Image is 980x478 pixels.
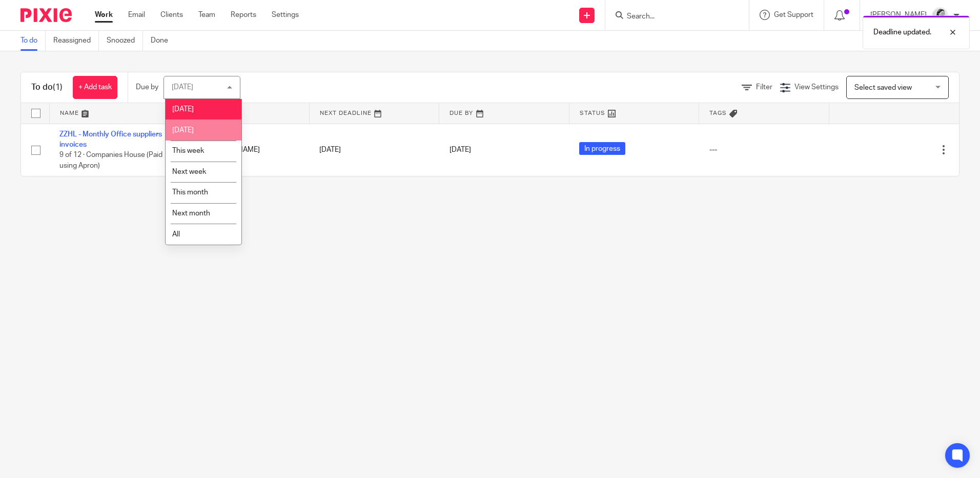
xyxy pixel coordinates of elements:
[794,84,839,91] span: View Settings
[172,84,193,91] div: [DATE]
[854,84,912,91] span: Select saved view
[231,10,256,20] a: Reports
[198,10,215,20] a: Team
[309,124,439,176] td: [DATE]
[172,106,194,113] span: [DATE]
[59,151,162,169] span: 9 of 12 · Companies House (Paid using Apron)
[128,10,145,20] a: Email
[53,31,99,51] a: Reassigned
[172,168,206,175] span: Next week
[21,31,46,51] a: To do
[172,210,210,217] span: Next month
[709,110,727,116] span: Tags
[172,147,204,154] span: This week
[709,145,819,155] div: ---
[450,146,471,153] span: [DATE]
[59,131,162,148] a: ZZHL - Monthly Office suppliers invoices
[932,7,948,24] img: Helen_2025.jpg
[756,84,772,91] span: Filter
[160,10,183,20] a: Clients
[172,127,194,134] span: [DATE]
[579,142,625,155] span: In progress
[172,231,180,238] span: All
[107,31,143,51] a: Snoozed
[136,82,158,92] p: Due by
[151,31,176,51] a: Done
[73,76,117,99] a: + Add task
[873,27,931,37] p: Deadline updated.
[21,8,72,22] img: Pixie
[272,10,299,20] a: Settings
[31,82,63,93] h1: To do
[172,189,208,196] span: This month
[95,10,113,20] a: Work
[179,124,310,176] td: ZZ - [PERSON_NAME]
[53,83,63,91] span: (1)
